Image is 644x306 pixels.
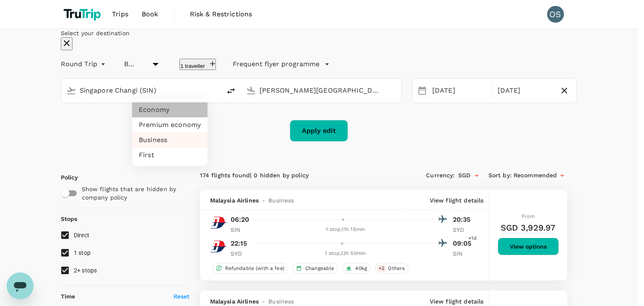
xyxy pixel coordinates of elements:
p: 06:20 [231,215,249,225]
button: 1 traveller [179,59,216,70]
p: View flight details [430,196,484,205]
li: First [132,148,208,163]
div: Business [124,57,148,71]
li: Premium economy [132,117,208,132]
p: SIN [231,226,252,234]
button: View options [498,238,559,255]
img: TruTrip logo [61,5,106,23]
p: SYD [231,249,252,258]
button: Open [471,170,483,182]
li: Business [132,132,208,148]
span: Direct [74,232,90,239]
button: Apply edit [290,120,348,142]
img: MH [210,238,227,255]
span: Changeable [302,265,338,272]
p: Reset [174,292,190,301]
p: View flight details [430,297,484,306]
p: 09:05 [453,239,474,249]
div: [DATE] [429,83,491,99]
img: MH [210,214,227,231]
div: OS [547,6,564,23]
div: 1 stop , 11h 15min [257,226,434,234]
input: Going to [260,84,384,97]
iframe: Button to launch messaging window [7,272,34,299]
span: - [259,196,268,205]
span: - [259,297,268,306]
p: Policy [61,173,68,182]
span: Business [268,196,294,205]
span: Others [384,265,408,272]
span: +1d [468,234,477,243]
div: Select your destination [61,29,577,37]
span: 40kg [352,265,370,272]
p: Time [61,292,75,301]
strong: Stops [61,215,78,222]
span: Sort by : [488,171,512,180]
span: Refundable (with a fee) [222,265,288,272]
p: SYD [453,226,474,234]
span: Risk & Restrictions [190,9,252,19]
span: + 2 [377,265,386,272]
div: 1 stop , 13h 50min [257,249,434,258]
span: From [522,213,535,219]
span: 1 stop [74,249,91,256]
p: SIN [453,249,474,258]
p: Show flights that are hidden by company policy [82,185,184,202]
p: 22:15 [231,239,247,249]
p: Frequent flyer programme [233,59,319,69]
div: [DATE] [494,83,556,99]
h6: SGD 3,929.97 [501,221,556,234]
input: Depart from [80,84,204,97]
span: Malaysia Airlines [210,297,259,306]
span: Recommended [514,171,557,180]
span: Malaysia Airlines [210,196,259,205]
div: Round Trip [61,57,108,71]
span: Currency : [426,171,454,180]
div: 174 flights found | 0 hidden by policy [200,171,384,180]
button: Open [395,89,397,91]
p: 20:35 [453,215,474,225]
li: Economy [132,102,208,117]
button: delete [221,81,241,101]
span: Business [268,297,294,306]
span: Book [142,9,158,19]
span: 2+ stops [74,267,97,274]
span: Trips [112,9,128,19]
button: Open [215,89,217,91]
